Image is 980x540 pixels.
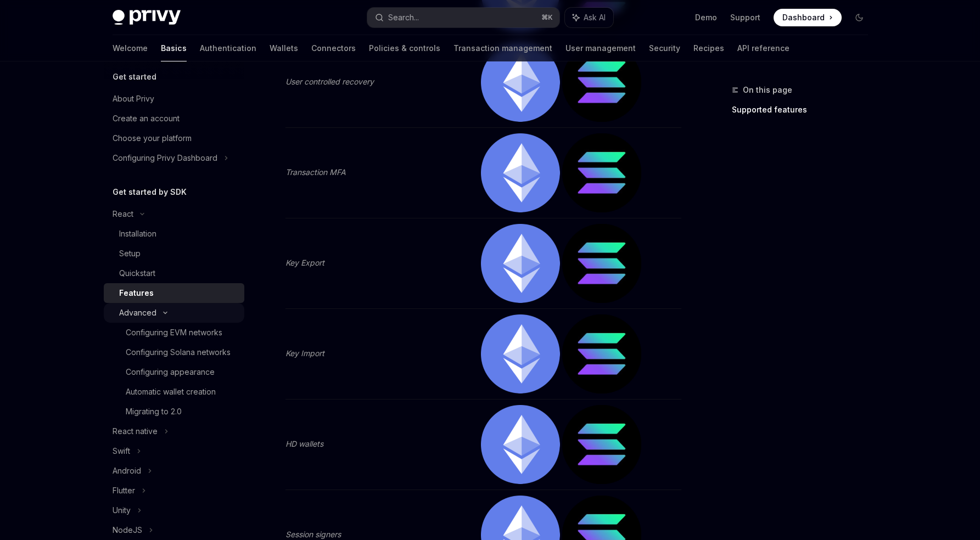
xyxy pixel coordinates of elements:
[119,306,156,319] div: Advanced
[285,77,374,86] em: User controlled recovery
[126,346,231,359] div: Configuring Solana networks
[104,323,244,342] a: Configuring EVM networks
[562,43,641,122] img: solana.png
[119,286,154,300] div: Features
[367,8,559,27] button: Search...⌘K
[113,484,135,497] div: Flutter
[104,89,244,109] a: About Privy
[119,227,156,240] div: Installation
[113,10,181,25] img: dark logo
[562,314,641,393] img: solana.png
[104,224,244,244] a: Installation
[270,35,298,61] a: Wallets
[104,109,244,128] a: Create an account
[737,35,789,61] a: API reference
[649,35,680,61] a: Security
[285,439,323,448] em: HD wallets
[104,382,244,402] a: Automatic wallet creation
[285,530,341,539] em: Session signers
[562,224,641,303] img: solana.png
[453,35,552,61] a: Transaction management
[562,405,641,484] img: solana.png
[730,12,760,23] a: Support
[584,12,606,23] span: Ask AI
[285,167,346,177] em: Transaction MFA
[104,263,244,283] a: Quickstart
[481,43,560,122] img: ethereum.png
[481,405,560,484] img: ethereum.png
[774,9,842,26] a: Dashboard
[850,9,868,26] button: Toggle dark mode
[693,35,724,61] a: Recipes
[113,504,131,517] div: Unity
[285,258,324,267] em: Key Export
[104,128,244,148] a: Choose your platform
[695,12,717,23] a: Demo
[562,133,641,212] img: solana.png
[104,402,244,421] a: Migrating to 2.0
[126,365,215,379] div: Configuring appearance
[113,92,154,105] div: About Privy
[541,13,553,22] span: ⌘ K
[126,385,216,398] div: Automatic wallet creation
[200,35,256,61] a: Authentication
[311,35,356,61] a: Connectors
[732,101,877,119] a: Supported features
[113,524,142,537] div: NodeJS
[113,445,130,458] div: Swift
[119,247,141,260] div: Setup
[481,224,560,303] img: ethereum.png
[481,314,560,393] img: ethereum.png
[104,362,244,382] a: Configuring appearance
[161,35,187,61] a: Basics
[113,207,133,221] div: React
[565,8,613,27] button: Ask AI
[285,348,324,358] em: Key Import
[565,35,636,61] a: User management
[104,244,244,263] a: Setup
[113,151,217,165] div: Configuring Privy Dashboard
[104,283,244,303] a: Features
[481,133,560,212] img: ethereum.png
[113,185,187,199] h5: Get started by SDK
[126,326,222,339] div: Configuring EVM networks
[126,405,182,418] div: Migrating to 2.0
[782,12,825,23] span: Dashboard
[388,11,419,24] div: Search...
[113,35,148,61] a: Welcome
[113,132,192,145] div: Choose your platform
[104,342,244,362] a: Configuring Solana networks
[119,267,155,280] div: Quickstart
[743,83,792,97] span: On this page
[113,112,180,125] div: Create an account
[113,425,158,438] div: React native
[369,35,440,61] a: Policies & controls
[113,464,141,477] div: Android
